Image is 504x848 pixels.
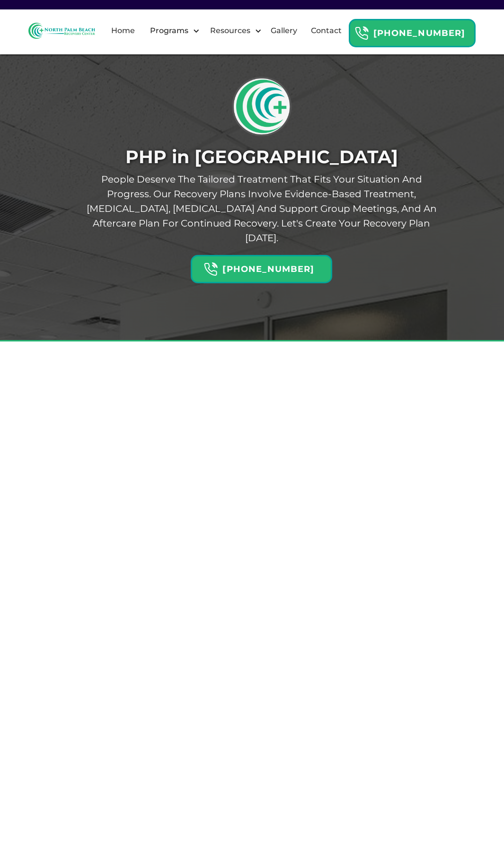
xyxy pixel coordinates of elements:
[82,147,441,167] h1: PHP in [GEOGRAPHIC_DATA]
[208,25,253,36] div: Resources
[191,250,332,283] a: Header Calendar Icons[PHONE_NUMBER]
[265,16,303,46] a: Gallery
[203,262,218,277] img: Header Calendar Icons
[373,28,465,38] strong: [PHONE_NUMBER]
[148,25,191,36] div: Programs
[349,14,476,47] a: Header Calendar Icons[PHONE_NUMBER]
[305,16,347,46] a: Contact
[82,172,441,245] p: People deserve the tailored treatment that fits your situation and progress. Our recovery plans i...
[106,16,141,46] a: Home
[222,264,314,274] strong: [PHONE_NUMBER]
[354,26,369,41] img: Header Calendar Icons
